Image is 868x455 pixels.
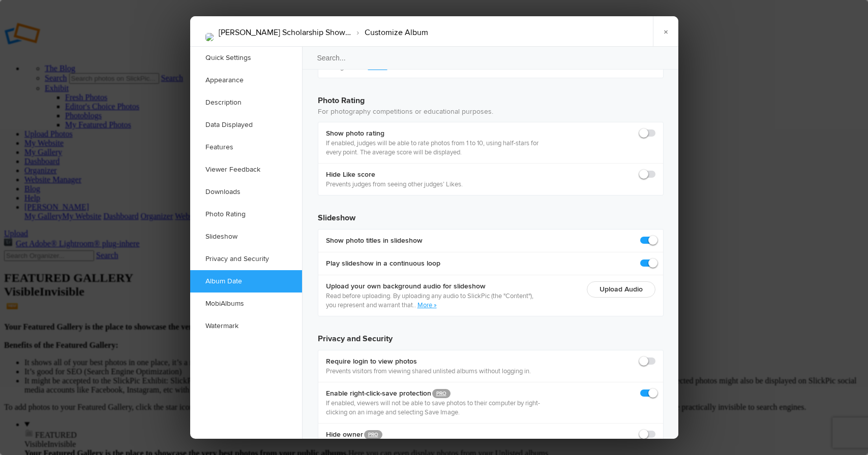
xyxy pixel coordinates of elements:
[190,47,302,69] a: Quick Settings
[190,225,302,248] a: Slideshow
[413,301,417,309] span: ..
[219,24,351,41] li: [PERSON_NAME] Scholarship Show 2025
[326,139,540,157] p: If enabled, judges will be able to rate photos from 1 to 10, using half-stars for every point. Th...
[653,16,678,47] a: ×
[432,389,451,398] a: PRO
[326,356,531,367] b: Require login to view photos
[326,170,463,180] b: Hide Like score
[417,301,437,309] a: More »
[326,258,440,269] b: Play slideshow in a continuous loop
[190,91,302,114] a: Description
[302,46,680,70] input: Search...
[190,114,302,136] a: Data Displayed
[600,285,643,294] a: Upload Audio
[190,292,302,315] a: MobiAlbums
[318,204,664,224] h3: Slideshow
[326,180,463,189] p: Prevents judges from seeing other judges’ Likes.
[318,86,664,107] h3: Photo Rating
[587,281,655,298] sp-upload-button: Upload Audio
[190,136,302,158] a: Features
[190,69,302,91] a: Appearance
[326,388,540,399] b: Enable right-click-save protection
[190,315,302,337] a: Watermark
[318,324,664,345] h3: Privacy and Security
[8,6,337,18] p: All images will be cropped and color corrected when orders are placed.
[190,158,302,181] a: Viewer Feedback
[326,236,423,246] b: Show photo titles in slideshow
[326,430,540,440] b: Hide owner
[190,181,302,203] a: Downloads
[326,281,540,291] b: Upload your own background audio for slideshow
[318,107,664,117] p: For photography competitions or educational purposes.
[190,270,302,292] a: Album Date
[351,24,428,41] li: Customize Album
[326,399,540,417] p: If enabled, viewers will not be able to save photos to their computer by right-clicking on an ima...
[326,367,531,376] p: Prevents visitors from viewing shared unlisted albums without logging in.
[364,430,382,439] a: PRO
[190,248,302,270] a: Privacy and Security
[326,128,540,139] b: Show photo rating
[326,291,540,310] p: Read before uploading. By uploading any audio to SlickPic (the "Content"), you represent and warr...
[205,33,214,41] img: Pictures_Available_Soon.jpg
[190,203,302,225] a: Photo Rating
